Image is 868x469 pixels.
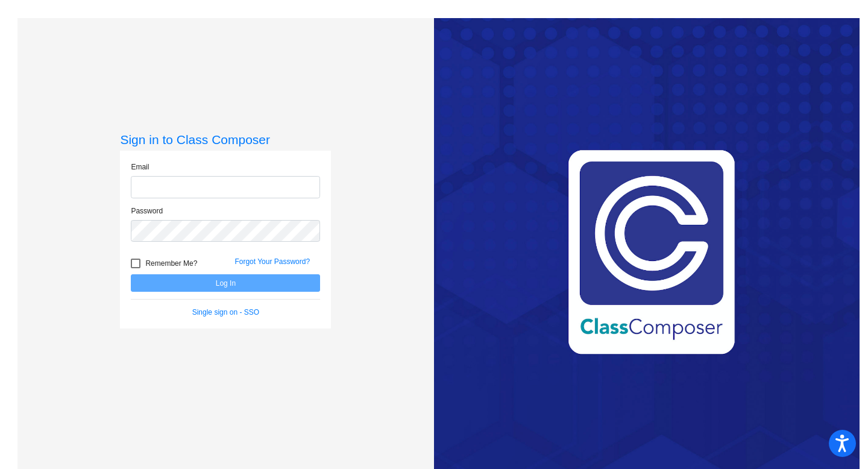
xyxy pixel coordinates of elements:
a: Single sign on - SSO [192,308,259,316]
button: Log In [131,274,320,292]
a: Forgot Your Password? [234,257,310,266]
label: Email [131,162,149,172]
h3: Sign in to Class Composer [120,132,331,147]
label: Password [131,206,163,216]
span: Remember Me? [145,256,197,271]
